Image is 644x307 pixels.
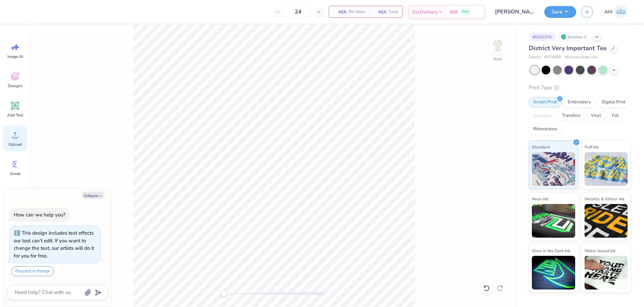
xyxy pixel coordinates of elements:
[532,204,575,238] img: Neon Ink
[585,256,628,289] img: Water based Ink
[11,266,54,276] button: Request a change
[8,83,22,89] span: Designs
[585,195,624,202] span: Metallic & Glitter Ink
[388,8,399,15] span: Total
[82,192,104,199] button: Collapse
[529,124,561,134] div: Rhinestones
[585,247,615,254] span: Water based Ink
[493,56,502,62] div: Back
[529,33,556,41] div: # 510237A
[559,33,590,41] div: Revision 3
[529,111,556,121] div: Applique
[587,111,605,121] div: Vinyl
[450,8,458,15] span: N/A
[7,54,23,59] span: Image AI
[532,195,548,202] span: Neon Ink
[544,55,561,60] span: # DT6000
[585,204,628,238] img: Metallic & Glitter Ink
[10,171,20,176] span: Greek
[221,290,227,297] div: Accessibility label
[532,143,550,150] span: Standard
[7,112,23,118] span: Add Text
[607,111,623,121] div: Foil
[462,9,468,14] span: Free
[585,152,628,186] img: Puff Ink
[491,39,504,53] img: Back
[558,111,585,121] div: Transfers
[8,142,22,147] span: Upload
[14,211,65,218] div: How can we help you?
[14,230,94,259] div: This design includes text effects our tool can't edit. If you want to change the text, our artist...
[349,8,365,15] span: Per Item
[529,44,607,52] span: District Very Important Tee
[585,143,599,150] span: Puff Ink
[563,97,595,107] div: Embroidery
[601,5,631,19] a: AM
[597,97,630,107] div: Digital Print
[529,97,561,107] div: Screen Print
[412,8,438,15] span: Est. Delivery
[333,8,347,15] span: N/A
[532,256,575,289] img: Glow in the Dark Ink
[529,55,541,60] span: District
[490,5,539,19] input: Untitled Design
[532,152,575,186] img: Standard
[285,6,311,18] input: – –
[564,55,598,60] span: Minimum Order: 12 +
[373,8,386,15] span: N/A
[614,5,628,19] img: Arvi Mikhail Parcero
[529,84,631,92] div: Print Type
[604,8,612,16] span: AM
[544,6,576,18] button: Save
[532,247,570,254] span: Glow in the Dark Ink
